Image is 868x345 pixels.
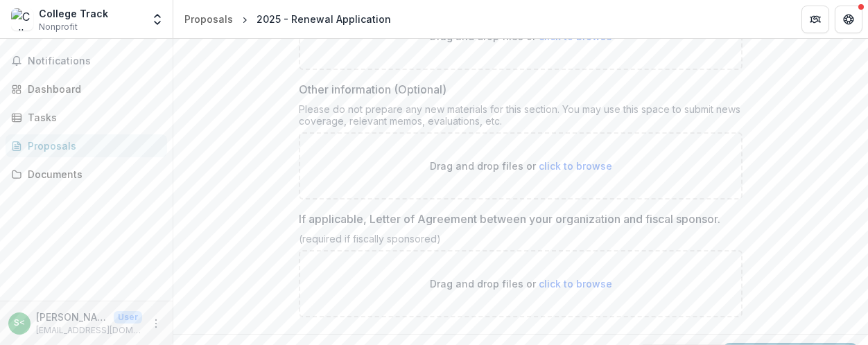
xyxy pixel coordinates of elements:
a: Documents [6,163,167,186]
div: Notifications-bottom-right [471,301,868,345]
a: Proposals [6,134,167,157]
div: 2025 - Renewal Application [257,12,391,26]
button: Partners [801,6,829,33]
a: Proposals [179,9,238,29]
p: Drag and drop files or [430,276,612,291]
div: Tasks [28,110,156,125]
a: Dashboard [6,78,167,100]
span: Notifications [28,55,162,67]
div: Proposals [184,12,233,26]
div: (required if fiscally sponsored) [299,233,743,250]
button: More [148,315,164,332]
div: Documents [28,167,156,182]
div: Suling Miller <ctgrantsadmin@collegetrack.org> [14,319,25,328]
nav: breadcrumb [179,9,397,29]
p: [EMAIL_ADDRESS][DOMAIN_NAME] [36,324,142,337]
p: User [114,311,142,324]
p: If applicable, Letter of Agreement between your organization and fiscal sponsor. [299,211,720,227]
span: click to browse [539,278,612,290]
a: Tasks [6,106,167,129]
p: Drag and drop files or [430,159,612,173]
button: Notifications [6,50,167,72]
div: Dashboard [28,82,156,96]
div: Please do not prepare any new materials for this section. You may use this space to submit news c... [299,103,743,132]
span: Nonprofit [39,21,78,33]
div: College Track [39,6,108,21]
img: College Track [11,8,33,30]
button: Open entity switcher [148,6,167,33]
button: Get Help [835,6,862,33]
p: [PERSON_NAME] <[EMAIL_ADDRESS][DOMAIN_NAME]> [36,310,108,324]
div: Proposals [28,139,156,153]
p: Other information (Optional) [299,81,446,98]
span: click to browse [539,160,612,172]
